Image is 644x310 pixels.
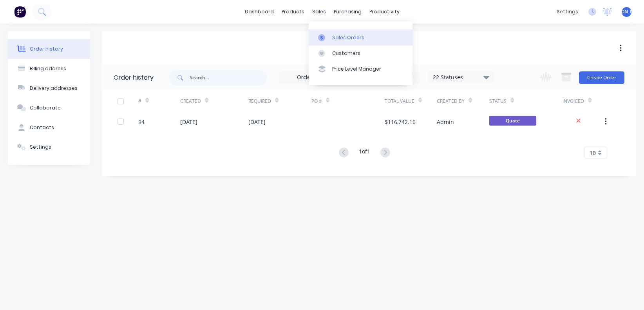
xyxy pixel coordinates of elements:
[579,71,624,84] button: Create Order
[14,6,26,18] img: Factory
[30,65,66,72] div: Billing address
[489,116,536,126] span: Quote
[309,61,412,77] a: Price Level Manager
[311,98,322,105] div: PO #
[330,6,365,18] div: purchasing
[437,98,465,105] div: Created By
[8,59,90,78] button: Billing address
[138,90,180,112] div: #
[279,72,345,84] input: Order Date
[563,98,584,105] div: Invoiced
[437,90,489,112] div: Created By
[385,98,414,105] div: Total Value
[332,34,364,41] div: Sales Orders
[248,98,271,105] div: Required
[138,118,145,126] div: 94
[241,6,278,18] a: dashboard
[248,118,266,126] div: [DATE]
[553,6,582,18] div: settings
[385,118,416,126] div: $116,742.16
[30,144,51,151] div: Settings
[385,90,437,112] div: Total Value
[365,6,403,18] div: productivity
[309,29,412,45] a: Sales Orders
[248,90,311,112] div: Required
[590,149,596,157] span: 10
[30,124,54,131] div: Contacts
[8,137,90,157] button: Settings
[278,6,308,18] div: products
[180,118,197,126] div: [DATE]
[311,90,385,112] div: PO #
[437,118,454,126] div: Admin
[30,85,78,92] div: Delivery addresses
[190,70,267,86] input: Search...
[359,147,370,159] div: 1 of 1
[8,98,90,118] button: Collaborate
[180,90,248,112] div: Created
[8,78,90,98] button: Delivery addresses
[489,98,507,105] div: Status
[114,73,154,82] div: Order history
[138,98,141,105] div: #
[332,50,360,57] div: Customers
[8,39,90,59] button: Order history
[332,66,381,73] div: Price Level Manager
[489,90,563,112] div: Status
[30,46,63,53] div: Order history
[563,90,604,112] div: Invoiced
[8,118,90,137] button: Contacts
[309,46,412,61] a: Customers
[180,98,201,105] div: Created
[30,104,61,111] div: Collaborate
[308,6,330,18] div: sales
[428,73,494,82] div: 22 Statuses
